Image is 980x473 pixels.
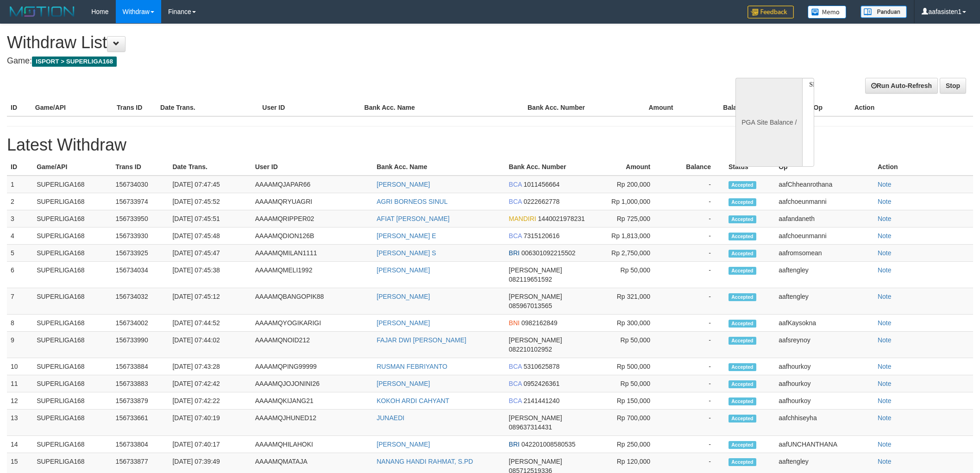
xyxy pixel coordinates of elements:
td: SUPERLIGA168 [33,176,112,193]
td: - [664,358,725,375]
a: Note [878,319,892,327]
a: Note [878,232,892,240]
td: - [664,176,725,193]
a: [PERSON_NAME] S [377,249,436,257]
span: BRI [509,441,520,448]
td: [DATE] 07:40:17 [169,436,251,453]
span: BCA [509,198,522,205]
th: Bank Acc. Name [373,158,505,176]
td: [DATE] 07:44:52 [169,315,251,332]
span: Accepted [729,337,756,345]
td: AAAAMQMILAN1111 [251,245,373,262]
td: 8 [7,315,33,332]
a: AFIAT [PERSON_NAME] [377,215,449,222]
td: AAAAMQDION126B [251,227,373,245]
a: Run Auto-Refresh [865,78,938,94]
td: aaftengley [775,262,874,288]
td: AAAAMQRIPPER02 [251,210,373,227]
td: aaftengley [775,288,874,315]
th: Bank Acc. Name [361,99,524,116]
td: [DATE] 07:43:28 [169,358,251,375]
a: Note [878,380,892,387]
td: AAAAMQNOID212 [251,332,373,358]
span: BCA [509,397,522,404]
td: SUPERLIGA168 [33,410,112,436]
td: aafChheanrothana [775,176,874,193]
th: Trans ID [112,158,169,176]
th: Bank Acc. Number [524,99,605,116]
td: 11 [7,375,33,392]
td: Rp 500,000 [593,358,664,375]
td: SUPERLIGA168 [33,358,112,375]
span: 0982162849 [521,319,558,327]
th: Amount [605,99,687,116]
td: [DATE] 07:45:47 [169,245,251,262]
a: [PERSON_NAME] [377,380,430,387]
th: ID [7,99,31,116]
td: SUPERLIGA168 [33,210,112,227]
span: 082210102952 [509,346,552,353]
span: MANDIRI [509,215,536,222]
td: 156733883 [112,375,169,392]
td: Rp 1,000,000 [593,193,664,210]
a: Note [878,458,892,465]
td: 156734032 [112,288,169,315]
span: 2141441240 [523,397,559,404]
th: User ID [251,158,373,176]
th: Balance [687,99,762,116]
a: Note [878,363,892,370]
th: Op [775,158,874,176]
a: [PERSON_NAME] [377,293,430,300]
span: BCA [509,363,522,370]
td: 156733884 [112,358,169,375]
td: Rp 50,000 [593,375,664,392]
td: 156733930 [112,227,169,245]
th: Date Trans. [169,158,251,176]
td: - [664,436,725,453]
span: 042201008580535 [521,441,576,448]
td: 9 [7,332,33,358]
td: aafromsomean [775,245,874,262]
a: Note [878,441,892,448]
td: [DATE] 07:45:48 [169,227,251,245]
img: panduan.png [861,6,907,18]
th: Action [874,158,973,176]
span: ISPORT > SUPERLIGA168 [32,57,117,67]
td: - [664,210,725,227]
td: 156733661 [112,410,169,436]
td: 14 [7,436,33,453]
span: Accepted [729,458,756,466]
img: Feedback.jpg [748,6,794,19]
td: AAAAMQMELI1992 [251,262,373,288]
span: 1011456664 [523,181,559,188]
th: Amount [593,158,664,176]
a: Note [878,397,892,404]
td: Rp 300,000 [593,315,664,332]
a: Note [878,215,892,222]
td: 156734030 [112,176,169,193]
h1: Withdraw List [7,33,644,52]
span: 006301092215502 [521,249,576,257]
span: [PERSON_NAME] [509,414,562,422]
td: - [664,193,725,210]
td: Rp 1,813,000 [593,227,664,245]
td: aafhourkoy [775,358,874,375]
td: AAAAMQJHUNED12 [251,410,373,436]
th: Balance [664,158,725,176]
a: Note [878,198,892,205]
td: Rp 200,000 [593,176,664,193]
td: SUPERLIGA168 [33,245,112,262]
td: - [664,392,725,410]
th: Trans ID [113,99,157,116]
img: Button%20Memo.svg [808,6,847,19]
a: AGRI BORNEOS SINUL [377,198,447,205]
td: SUPERLIGA168 [33,375,112,392]
td: - [664,262,725,288]
span: BCA [509,380,522,387]
td: aafchhiseyha [775,410,874,436]
h1: Latest Withdraw [7,136,973,154]
td: [DATE] 07:45:51 [169,210,251,227]
td: 4 [7,227,33,245]
td: SUPERLIGA168 [33,332,112,358]
td: aafhourkoy [775,375,874,392]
